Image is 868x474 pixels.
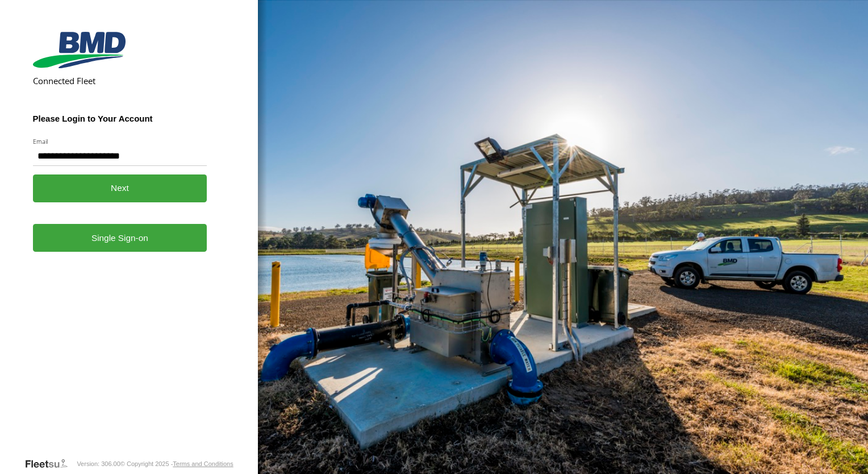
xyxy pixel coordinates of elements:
div: Version: 306.00 [77,460,120,467]
a: Terms and Conditions [173,460,233,467]
a: Single Sign-on [33,224,207,252]
label: Email [33,137,207,145]
button: Next [33,174,207,202]
h2: Connected Fleet [33,75,207,86]
div: © Copyright 2025 - [120,460,233,467]
img: BMD [33,32,126,68]
a: Visit our Website [24,458,77,469]
h3: Please Login to Your Account [33,114,207,123]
